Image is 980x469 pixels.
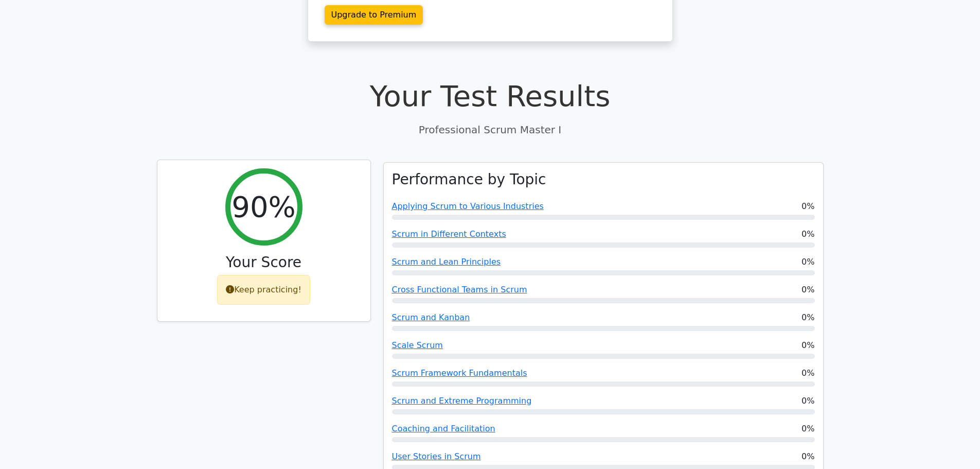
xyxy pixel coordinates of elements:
span: 0% [801,228,814,240]
span: 0% [801,450,814,463]
span: 0% [801,200,814,213]
p: Professional Scrum Master I [157,122,824,137]
span: 0% [801,367,814,379]
h3: Your Score [166,254,362,271]
h2: 90% [231,189,295,224]
a: User Stories in Scrum [392,451,481,461]
div: Keep practicing! [217,275,310,305]
span: 0% [801,256,814,268]
span: 0% [801,339,814,352]
a: Scrum Framework Fundamentals [392,368,527,378]
a: Coaching and Facilitation [392,424,495,433]
a: Cross Functional Teams in Scrum [392,285,527,294]
a: Scrum and Kanban [392,312,470,322]
span: 0% [801,395,814,407]
a: Scrum and Extreme Programming [392,396,532,406]
span: 0% [801,284,814,296]
h1: Your Test Results [157,79,824,113]
a: Upgrade to Premium [325,5,423,25]
a: Applying Scrum to Various Industries [392,201,544,211]
span: 0% [801,423,814,435]
a: Scrum and Lean Principles [392,257,501,267]
h3: Performance by Topic [392,171,546,188]
a: Scale Scrum [392,340,443,350]
span: 0% [801,311,814,324]
a: Scrum in Different Contexts [392,229,506,239]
